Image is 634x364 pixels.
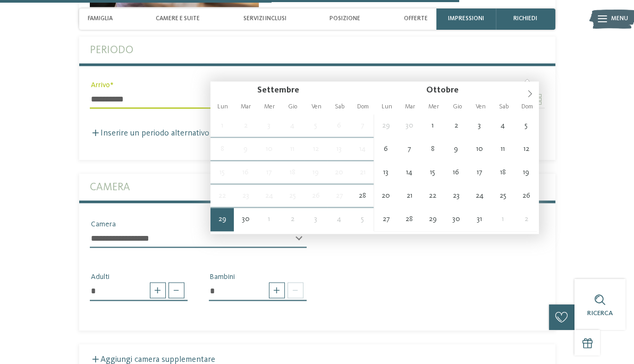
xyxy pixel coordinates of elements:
span: Settembre 15, 2025 [210,161,234,184]
span: Settembre 30, 2025 [234,208,257,231]
span: Ottobre 2, 2025 [444,114,468,138]
span: Ottobre 5, 2025 [351,208,374,231]
span: Ottobre 20, 2025 [374,184,398,208]
span: Ottobre 12, 2025 [514,138,538,161]
span: Ottobre 9, 2025 [444,138,468,161]
span: Ottobre 23, 2025 [444,184,468,208]
span: Settembre 28, 2025 [351,184,374,208]
span: Settembre 2, 2025 [234,114,257,138]
span: Settembre 19, 2025 [304,161,327,184]
span: Settembre 8, 2025 [210,138,234,161]
span: Settembre 22, 2025 [210,184,234,208]
span: Ottobre 18, 2025 [491,161,514,184]
span: Settembre 25, 2025 [281,184,304,208]
span: Ottobre 26, 2025 [514,184,538,208]
label: Camera [90,174,545,200]
span: Mer [258,104,281,110]
span: Settembre 24, 2025 [257,184,281,208]
span: Servizi inclusi [243,15,286,22]
span: Ottobre 15, 2025 [421,161,444,184]
span: Ottobre 4, 2025 [327,208,351,231]
span: Settembre 14, 2025 [351,138,374,161]
span: Ottobre 31, 2025 [468,208,491,231]
span: Ottobre 25, 2025 [491,184,514,208]
span: Settembre 18, 2025 [281,161,304,184]
input: Year [299,86,331,95]
span: Ottobre 3, 2025 [468,114,491,138]
span: Settembre 26, 2025 [304,184,327,208]
span: Gio [445,104,469,110]
span: Settembre 29, 2025 [374,114,398,138]
span: Sab [328,104,351,110]
span: Novembre 1, 2025 [491,208,514,231]
span: Ottobre 10, 2025 [468,138,491,161]
label: Aggiungi camera supplementare [90,355,215,364]
span: Ven [469,104,492,110]
span: Ottobre 17, 2025 [468,161,491,184]
span: Settembre 6, 2025 [327,114,351,138]
span: Settembre 13, 2025 [327,138,351,161]
span: Ottobre 22, 2025 [421,184,444,208]
span: Ottobre 6, 2025 [374,138,398,161]
span: Ottobre 28, 2025 [398,208,421,231]
span: Settembre [257,86,299,95]
span: Settembre 23, 2025 [234,184,257,208]
span: Settembre 10, 2025 [257,138,281,161]
span: Ottobre 19, 2025 [514,161,538,184]
span: Settembre 27, 2025 [327,184,351,208]
span: Offerte [404,15,428,22]
span: Settembre 3, 2025 [257,114,281,138]
span: Ottobre 3, 2025 [304,208,327,231]
span: Ottobre [426,86,459,95]
span: Gio [281,104,305,110]
input: Year [459,86,491,95]
span: Ottobre 1, 2025 [257,208,281,231]
span: Ottobre 21, 2025 [398,184,421,208]
span: Settembre 4, 2025 [281,114,304,138]
span: Novembre 2, 2025 [514,208,538,231]
span: Ottobre 27, 2025 [374,208,398,231]
span: Mer [422,104,445,110]
span: Mar [234,104,258,110]
span: Settembre 16, 2025 [234,161,257,184]
span: Settembre 12, 2025 [304,138,327,161]
label: Periodo [90,37,545,63]
span: Posizione [329,15,360,22]
span: Ottobre 5, 2025 [514,114,538,138]
span: Impressioni [448,15,484,22]
span: Settembre 20, 2025 [327,161,351,184]
span: Settembre 29, 2025 [210,208,234,231]
span: Camere e Suite [156,15,200,22]
span: Settembre 7, 2025 [351,114,374,138]
span: Ottobre 11, 2025 [491,138,514,161]
span: Mar [399,104,422,110]
span: Ottobre 24, 2025 [468,184,491,208]
span: Settembre 5, 2025 [304,114,327,138]
span: Ottobre 8, 2025 [421,138,444,161]
span: Famiglia [88,15,113,22]
span: Settembre 30, 2025 [398,114,421,138]
span: Ottobre 13, 2025 [374,161,398,184]
span: Ven [305,104,328,110]
span: Ottobre 7, 2025 [398,138,421,161]
span: Dom [351,104,375,110]
span: Lun [375,104,398,110]
span: Ottobre 30, 2025 [444,208,468,231]
label: Inserire un periodo alternativo [90,129,209,138]
span: Lun [210,104,234,110]
span: Sab [492,104,515,110]
span: Dom [515,104,539,110]
span: Settembre 21, 2025 [351,161,374,184]
span: Ottobre 29, 2025 [421,208,444,231]
span: Settembre 17, 2025 [257,161,281,184]
span: Ottobre 2, 2025 [281,208,304,231]
span: Settembre 9, 2025 [234,138,257,161]
span: Ricerca [587,310,613,317]
span: Ottobre 4, 2025 [491,114,514,138]
span: Ottobre 16, 2025 [444,161,468,184]
span: richiedi [513,15,537,22]
span: Ottobre 1, 2025 [421,114,444,138]
span: Settembre 1, 2025 [210,114,234,138]
span: Settembre 11, 2025 [281,138,304,161]
span: Ottobre 14, 2025 [398,161,421,184]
